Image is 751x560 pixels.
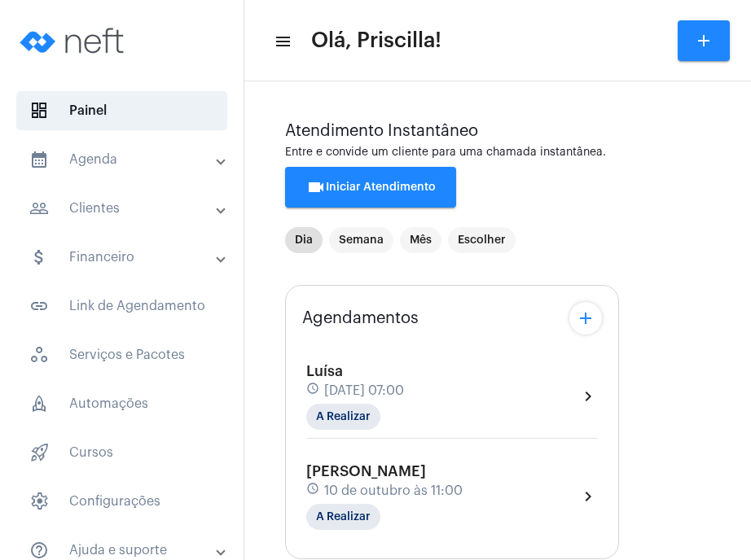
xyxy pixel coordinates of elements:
div: Atendimento Instantâneo [285,122,710,140]
span: Automações [16,384,227,423]
span: 10 de outubro às 11:00 [324,483,463,498]
span: sidenav icon [29,394,49,413]
mat-panel-title: Clientes [29,199,217,218]
span: Iniciar Atendimento [306,182,436,193]
mat-expansion-panel-header: sidenav iconAgenda [10,140,244,179]
span: sidenav icon [29,345,49,365]
mat-icon: schedule [306,482,321,500]
span: Agendamentos [302,309,419,327]
mat-chip: Dia [285,227,323,253]
mat-icon: sidenav icon [29,150,49,169]
span: [DATE] 07:00 [324,383,404,398]
mat-icon: add [694,31,714,50]
img: logo-neft-novo-2.png [13,8,135,73]
mat-icon: sidenav icon [29,247,49,267]
span: sidenav icon [29,443,49,462]
span: [PERSON_NAME] [306,464,426,479]
mat-icon: chevron_right [578,387,598,406]
mat-panel-title: Ajuda e suporte [29,540,217,560]
mat-chip: A Realizar [306,404,380,430]
mat-panel-title: Financeiro [29,247,217,267]
mat-chip: Semana [329,227,393,253]
span: sidenav icon [29,492,49,511]
mat-icon: sidenav icon [29,296,49,316]
span: Olá, Priscilla! [311,28,441,54]
mat-panel-title: Agenda [29,150,217,169]
span: sidenav icon [29,101,49,120]
mat-icon: chevron_right [578,487,598,506]
mat-expansion-panel-header: sidenav iconClientes [10,189,244,228]
mat-expansion-panel-header: sidenav iconFinanceiro [10,238,244,277]
mat-chip: Escolher [448,227,516,253]
mat-icon: sidenav icon [274,32,290,51]
mat-chip: Mês [400,227,441,253]
mat-icon: sidenav icon [29,540,49,560]
span: Luísa [306,364,343,378]
div: Entre e convide um cliente para uma chamada instantânea. [285,147,710,159]
mat-icon: sidenav icon [29,199,49,218]
span: Serviços e Pacotes [16,335,227,374]
mat-icon: videocam [306,177,326,197]
mat-chip: A Realizar [306,504,380,530]
mat-icon: schedule [306,382,321,400]
span: Configurações [16,482,227,521]
span: Cursos [16,433,227,472]
mat-icon: add [576,308,595,328]
span: Link de Agendamento [16,287,227,326]
span: Painel [16,91,227,130]
button: Iniciar Atendimento [285,167,456,208]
